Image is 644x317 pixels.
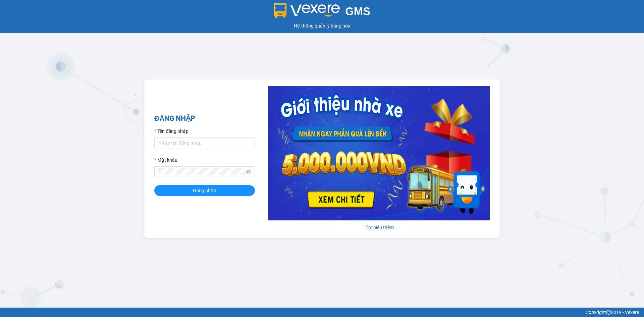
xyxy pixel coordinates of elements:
span: eye-invisible [246,169,251,174]
input: Mật khẩu [158,168,245,175]
div: Tìm hiểu thêm [268,224,490,231]
span: Đăng nhập [193,187,216,194]
input: Tên đăng nhập [154,138,255,148]
img: banner-0 [268,86,490,220]
label: Mật khẩu [154,156,177,164]
h2: ĐĂNG NHẬP [154,113,255,124]
div: Copyright 2019 - Vexere [5,309,639,316]
label: Tên đăng nhập [154,127,189,135]
span: GMS [345,5,370,17]
span: copyright [606,310,611,315]
a: GMS [274,10,371,15]
button: Đăng nhập [154,185,255,196]
div: Hệ thống quản lý hàng hóa [2,22,642,30]
img: logo 2 [274,3,340,18]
